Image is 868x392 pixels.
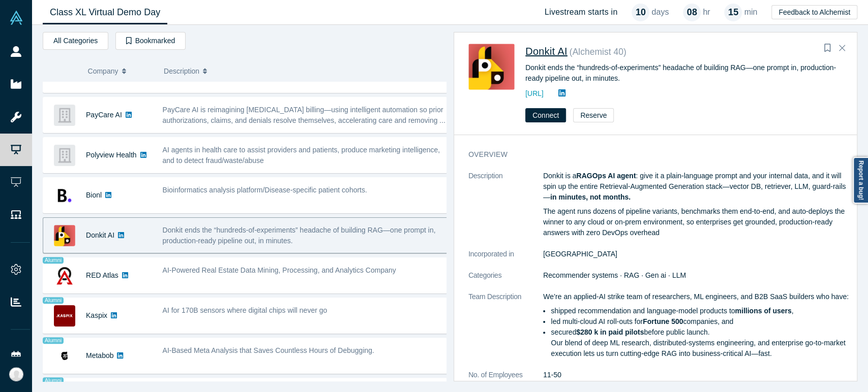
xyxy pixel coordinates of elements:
[468,370,543,391] dt: No. of Employees
[834,40,850,56] button: Close
[543,206,851,238] p: The agent runs dozens of pipeline variants, benchmarks them end-to-end, and auto-deploys the winn...
[54,145,75,166] img: Polyview Health's Logo
[163,306,327,314] span: AI for 170B sensors where digital chips will never go
[543,370,851,380] dd: 11-50
[683,4,701,21] div: 08
[551,306,851,316] li: shipped recommendation and language-model products to ,
[573,108,614,122] button: Reserve
[88,60,154,82] button: Company
[543,249,851,259] dd: [GEOGRAPHIC_DATA]
[651,6,669,18] p: days
[468,171,543,249] dt: Description
[54,105,75,126] img: PayCare AI 's Logo
[43,32,108,50] button: All Categories
[86,311,107,319] a: Kaspix
[525,108,566,122] button: Connect
[543,291,851,302] p: We’re an applied-AI strike team of researchers, ML engineers, and B2B SaaS builders who have:
[525,62,843,84] div: Donkit ends the “hundreds-of-experiments” headache of building RAG—one prompt in, production-read...
[771,5,857,19] button: Feedback to Alchemist
[164,60,199,82] span: Description
[735,307,791,315] strong: millions of users
[9,367,23,381] img: Rea Medina's Account
[54,185,75,206] img: Bionl's Logo
[468,270,543,291] dt: Categories
[820,41,834,55] button: Bookmark
[164,60,439,82] button: Description
[86,351,113,360] a: Metabob
[543,171,851,203] p: Donkit is a : give it a plain-language prompt and your internal data, and it will spin up the ent...
[115,32,186,50] button: Bookmarked
[703,6,710,18] p: hr
[54,225,75,246] img: Donkit AI's Logo
[43,337,64,344] span: Alumni
[576,328,644,336] strong: $280 k in paid pilots
[43,257,64,264] span: Alumni
[468,249,543,270] dt: Incorporated in
[744,6,757,18] p: min
[163,226,436,245] span: Donkit ends the “hundreds-of-experiments” headache of building RAG—one prompt in, production-read...
[570,47,626,57] small: ( Alchemist 40 )
[43,297,64,304] span: Alumni
[543,271,686,279] span: Recommender systems · RAG · Gen ai · LLM
[54,345,75,367] img: Metabob's Logo
[468,44,515,90] img: Donkit AI's Logo
[163,266,396,274] span: AI-Powered Real Estate Data Mining, Processing, and Analytics Company
[9,11,23,25] img: Alchemist Vault Logo
[468,291,543,370] dt: Team Description
[43,377,64,384] span: Alumni
[468,149,837,160] h3: overview
[86,271,118,279] a: RED Atlas
[86,111,122,119] a: PayCare AI
[525,46,567,57] a: Donkit AI
[632,4,649,21] div: 10
[550,193,631,201] strong: in minutes, not months.
[54,305,75,326] img: Kaspix's Logo
[551,327,851,359] li: secured before public launch. Our blend of deep ML research, distributed-systems engineering, and...
[163,186,367,194] span: Bioinformatics analysis platform/Disease-specific patient cohorts.
[163,146,440,165] span: AI agents in health care to assist providers and patients, produce marketing intelligence, and to...
[163,106,445,124] span: PayCare AI is reimagining [MEDICAL_DATA] billing—using intelligent automation so prior authorizat...
[551,316,851,327] li: led multi-cloud AI roll-outs for companies, and
[643,317,683,325] strong: Fortune 500
[853,157,868,204] a: Report a bug!
[576,172,636,180] strong: RAGOps AI agent
[545,7,618,17] h4: Livestream starts in
[163,346,374,354] span: AI-Based Meta Analysis that Saves Countless Hours of Debugging.
[724,4,742,21] div: 15
[86,191,102,199] a: Bionl
[525,89,544,97] a: [URL]
[86,231,114,239] a: Donkit AI
[43,1,167,24] a: Class XL Virtual Demo Day
[86,151,137,159] a: Polyview Health
[88,60,118,82] span: Company
[54,265,75,286] img: RED Atlas's Logo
